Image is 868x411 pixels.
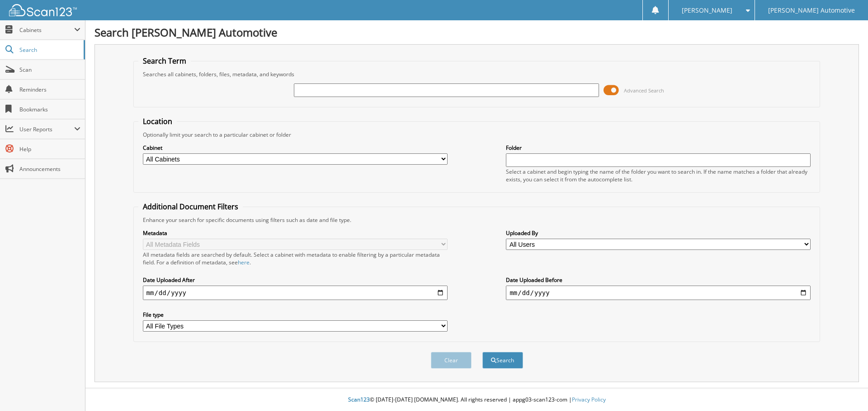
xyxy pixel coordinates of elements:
legend: Location [138,116,177,126]
div: Optionally limit your search to a particular cabinet or folder [138,131,816,139]
span: Bookmarks [19,106,80,113]
span: Advanced Search [624,87,664,94]
label: Date Uploaded After [143,276,448,284]
label: Uploaded By [506,229,811,237]
span: Scan123 [348,396,370,403]
div: © [DATE]-[DATE] [DOMAIN_NAME]. All rights reserved | appg03-scan123-com | [85,389,868,411]
label: Date Uploaded Before [506,276,811,284]
label: Cabinet [143,144,448,152]
label: File type [143,311,448,319]
a: here [238,259,250,266]
span: Reminders [19,86,80,93]
span: Search [19,46,79,54]
div: Select a cabinet and begin typing the name of the folder you want to search in. If the name match... [506,168,811,183]
input: end [506,286,811,300]
legend: Search Term [138,56,191,66]
img: scan123-logo-white.svg [9,4,77,16]
span: [PERSON_NAME] Automotive [768,8,855,13]
div: Enhance your search for specific documents using filters such as date and file type. [138,216,816,224]
span: Announcements [19,165,80,173]
span: Help [19,145,80,153]
label: Metadata [143,229,448,237]
span: Cabinets [19,26,74,34]
div: All metadata fields are searched by default. Select a cabinet with metadata to enable filtering b... [143,251,448,266]
span: Scan [19,66,80,74]
a: Privacy Policy [572,396,606,403]
label: Folder [506,144,811,152]
span: User Reports [19,125,74,133]
div: Searches all cabinets, folders, files, metadata, and keywords [138,70,816,78]
button: Search [482,352,523,369]
span: [PERSON_NAME] [682,8,732,13]
button: Clear [431,352,472,369]
legend: Additional Document Filters [138,202,243,212]
h1: Search [PERSON_NAME] Automotive [94,25,859,40]
iframe: Chat Widget [823,368,868,411]
input: start [143,286,448,300]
